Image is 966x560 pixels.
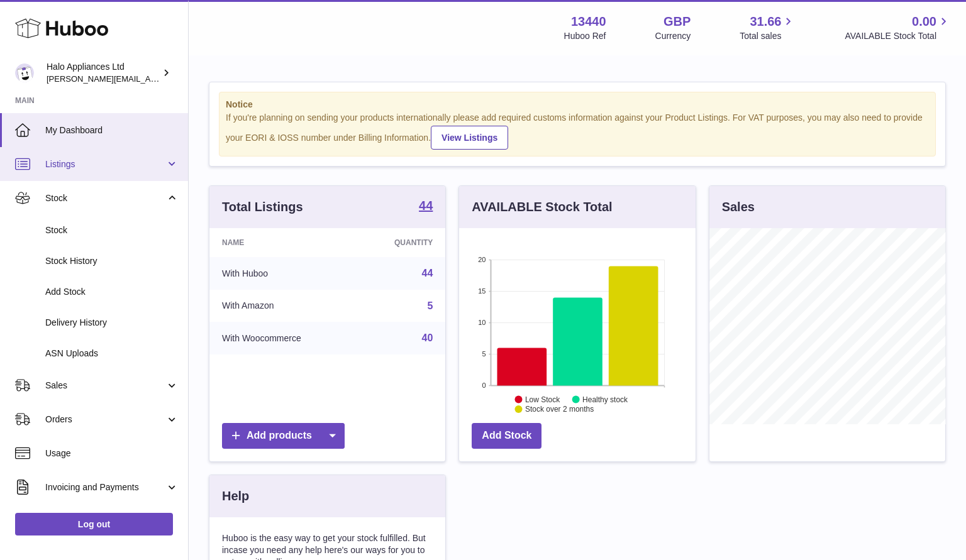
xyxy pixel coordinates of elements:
[472,199,612,216] h3: AVAILABLE Stock Total
[525,405,594,414] text: Stock over 2 months
[845,13,951,42] a: 0.00 AVAILABLE Stock Total
[571,13,606,30] strong: 13440
[750,13,781,30] span: 31.66
[479,287,486,295] text: 15
[47,74,252,84] span: [PERSON_NAME][EMAIL_ADDRESS][DOMAIN_NAME]
[655,30,691,42] div: Currency
[45,224,179,236] span: Stock
[45,158,165,170] span: Listings
[525,395,560,404] text: Low Stock
[422,332,433,343] a: 40
[222,423,345,449] a: Add products
[740,13,796,42] a: 31.66 Total sales
[422,268,433,278] a: 44
[912,13,936,30] span: 0.00
[663,13,691,30] strong: GBP
[45,414,165,425] span: Orders
[47,61,160,85] div: Halo Appliances Ltd
[45,380,165,392] span: Sales
[845,30,951,42] span: AVAILABLE Stock Total
[222,488,249,505] h3: Help
[209,290,356,322] td: With Amazon
[582,395,628,404] text: Healthy stock
[740,30,796,42] span: Total sales
[564,30,606,42] div: Huboo Ref
[419,199,433,214] a: 44
[482,350,486,358] text: 5
[427,300,433,311] a: 5
[45,255,179,267] span: Stock History
[419,199,433,212] strong: 44
[226,112,929,150] div: If you're planning on sending your products internationally please add required customs informati...
[222,199,303,216] h3: Total Listings
[479,256,486,263] text: 20
[45,286,179,298] span: Add Stock
[15,63,34,82] img: paul@haloappliances.com
[45,192,165,204] span: Stock
[209,257,356,290] td: With Huboo
[209,228,356,257] th: Name
[45,481,165,493] span: Invoicing and Payments
[45,348,179,360] span: ASN Uploads
[226,99,929,111] strong: Notice
[472,423,541,449] a: Add Stock
[45,317,179,329] span: Delivery History
[431,126,508,150] a: View Listings
[45,447,179,459] span: Usage
[722,199,755,216] h3: Sales
[356,228,445,257] th: Quantity
[45,124,179,136] span: My Dashboard
[479,319,486,326] text: 10
[482,382,486,389] text: 0
[209,322,356,354] td: With Woocommerce
[15,513,173,535] a: Log out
